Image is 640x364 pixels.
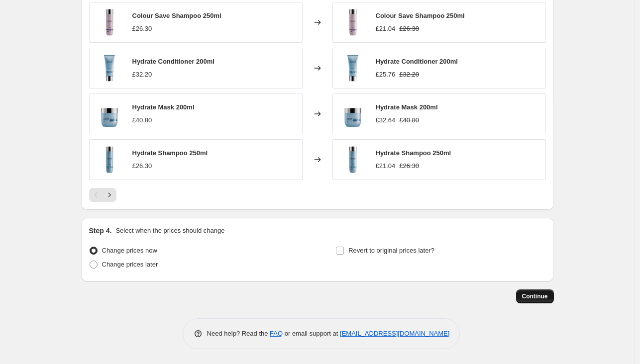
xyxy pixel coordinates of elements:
strike: £32.20 [399,70,419,80]
a: FAQ [270,330,283,337]
div: £25.76 [376,70,396,80]
div: £32.64 [376,115,396,125]
div: £21.04 [376,24,396,34]
span: or email support at [283,330,340,337]
div: £40.80 [132,115,152,125]
span: Need help? Read the [207,330,270,337]
img: 99350086205_en-GB_ColorSaveShampooC1_250ml_80x.jpg [338,7,368,37]
div: £21.04 [376,161,396,171]
img: 99350086214_en-GB_HydrateShampooH1_250ml_80x.jpg [338,145,368,175]
a: [EMAIL_ADDRESS][DOMAIN_NAME] [340,330,449,337]
span: Revert to original prices later? [348,247,434,254]
span: Hydrate Shampoo 250ml [132,149,208,157]
img: 99350086218_en-GB_HydrateConditionerH2_200ml_80x.jpg [338,53,368,83]
strike: £26.30 [399,161,419,171]
nav: Pagination [89,188,116,202]
span: Continue [522,292,548,300]
strike: £26.30 [399,24,419,34]
img: 99350086218_en-GB_HydrateConditionerH2_200ml_80x.jpg [95,53,124,83]
img: 99350086214_en-GB_HydrateShampooH1_250ml_80x.jpg [95,145,124,175]
span: Hydrate Conditioner 200ml [376,58,458,65]
div: £26.30 [132,161,152,171]
span: Colour Save Shampoo 250ml [132,12,221,19]
button: Continue [516,289,554,303]
span: Change prices later [102,261,158,268]
img: 99350086219_en-GB_HydrateMaskH3_200ml_80x.jpg [95,99,124,129]
button: Next [103,188,116,202]
span: Hydrate Mask 200ml [132,103,195,111]
span: Hydrate Conditioner 200ml [132,58,214,65]
div: £32.20 [132,70,152,80]
span: Hydrate Shampoo 250ml [376,149,451,157]
div: £26.30 [132,24,152,34]
img: 99350086219_en-GB_HydrateMaskH3_200ml_80x.jpg [338,99,368,129]
strike: £40.80 [399,115,419,125]
span: Colour Save Shampoo 250ml [376,12,465,19]
img: 99350086205_en-GB_ColorSaveShampooC1_250ml_80x.jpg [95,7,124,37]
p: Select when the prices should change [115,226,224,236]
h2: Step 4. [89,226,112,236]
span: Hydrate Mask 200ml [376,103,438,111]
span: Change prices now [102,247,157,254]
